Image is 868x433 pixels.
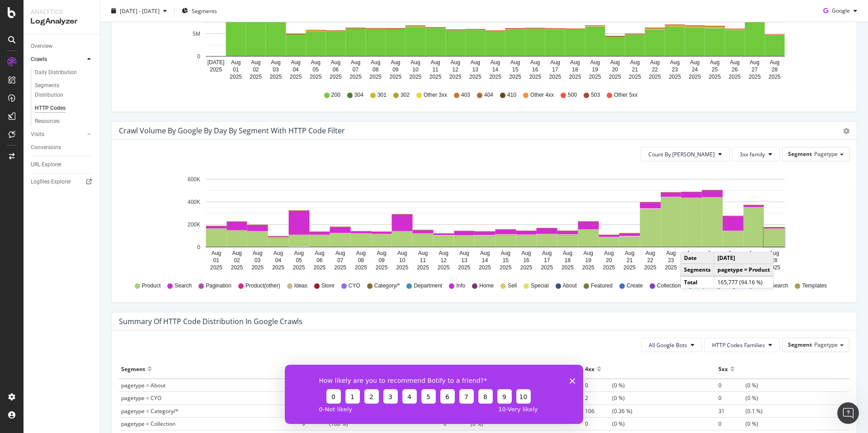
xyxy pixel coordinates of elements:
[492,66,499,73] text: 14
[843,128,849,134] div: gear
[255,257,261,264] text: 03
[178,4,221,18] button: Segments
[585,394,625,402] span: (0 %)
[31,130,85,139] a: Visits
[441,257,447,264] text: 12
[585,394,612,402] span: 2
[121,420,175,428] span: pagetype = Collection
[482,257,488,264] text: 14
[458,264,471,271] text: 2025
[35,81,85,100] div: Segments Distribution
[443,362,453,376] div: 3xx
[206,282,231,290] span: Pagination
[378,257,385,264] text: 09
[541,264,553,271] text: 2025
[31,130,44,139] div: Visits
[565,257,571,264] text: 18
[233,66,239,73] text: 01
[432,66,439,73] text: 11
[391,59,400,66] text: Aug
[296,257,302,264] text: 05
[610,59,620,66] text: Aug
[461,257,467,264] text: 13
[418,250,428,256] text: Aug
[681,264,714,276] td: Segments
[471,59,480,66] text: Aug
[718,394,745,402] span: 0
[627,282,643,290] span: Create
[591,91,600,99] span: 503
[549,74,561,80] text: 2025
[31,177,71,187] div: Logfiles Explorer
[709,74,721,80] text: 2025
[331,59,340,66] text: Aug
[230,74,242,80] text: 2025
[369,74,382,80] text: 2025
[438,264,450,271] text: 2025
[672,66,678,73] text: 23
[213,257,220,264] text: 01
[768,264,780,271] text: 2025
[31,177,94,187] a: Logfiles Explorer
[718,381,745,389] span: 0
[609,74,621,80] text: 2025
[479,282,494,290] span: Home
[377,91,387,99] span: 301
[285,365,583,424] iframe: Survey from Botify
[644,264,656,271] text: 2025
[376,264,388,271] text: 2025
[188,221,200,228] text: 200K
[521,250,531,256] text: Aug
[121,381,165,389] span: pagetype = About
[592,66,599,73] text: 19
[718,420,745,428] span: 0
[820,4,861,18] button: Google
[625,250,634,256] text: Aug
[729,74,741,80] text: 2025
[453,66,459,73] text: 12
[119,169,843,273] svg: A chart.
[479,264,491,271] text: 2025
[197,244,200,250] text: 0
[212,250,221,256] text: Aug
[472,66,479,73] text: 13
[120,7,160,14] span: [DATE] - [DATE]
[31,42,94,51] a: Overview
[568,91,577,99] span: 500
[530,91,554,99] span: Other 4xx
[718,407,763,415] span: (0.1 %)
[585,381,625,389] span: (0 %)
[389,74,401,80] text: 2025
[692,66,698,73] text: 24
[119,317,302,326] div: Summary of HTTP Code Distribution in google crawls
[430,59,440,66] text: Aug
[35,117,60,126] div: Resources
[232,250,241,256] text: Aug
[572,66,578,73] text: 18
[500,264,512,271] text: 2025
[681,276,714,288] td: Total
[657,282,681,290] span: Collection
[652,66,658,73] text: 22
[689,74,701,80] text: 2025
[373,66,379,73] text: 08
[231,264,243,271] text: 2025
[469,74,481,80] text: 2025
[687,250,696,256] text: Aug
[251,264,264,271] text: 2025
[614,91,637,99] span: Other 5xx
[31,160,61,169] div: URL Explorer
[480,250,490,256] text: Aug
[439,250,448,256] text: Aug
